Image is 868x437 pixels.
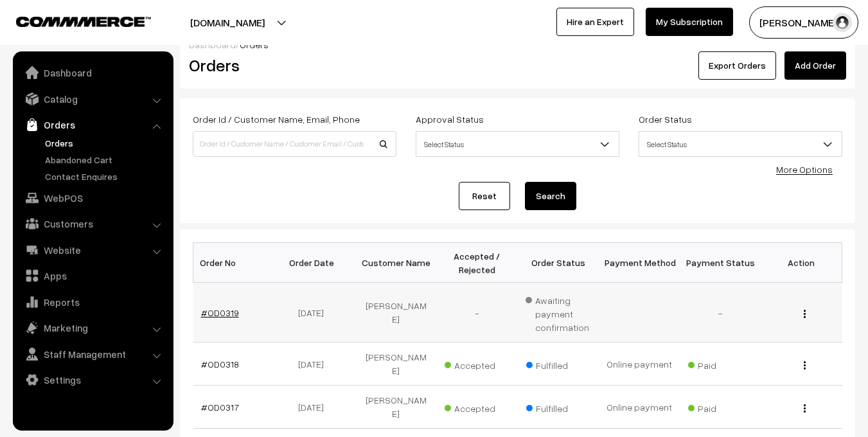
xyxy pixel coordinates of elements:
span: Awaiting payment confirmation [526,290,591,334]
span: Select Status [416,131,619,157]
a: Customers [16,212,169,235]
a: #OD0318 [201,359,239,370]
input: Order Id / Customer Name / Customer Email / Customer Phone [193,131,396,157]
img: Menu [804,310,806,318]
td: Online payment [599,386,680,429]
button: [PERSON_NAME] [749,6,858,39]
a: Hire an Expert [556,8,634,36]
th: Accepted / Rejected [436,243,517,283]
span: Fulfilled [526,355,590,372]
td: - [436,283,517,343]
img: Menu [804,361,806,370]
a: Apps [16,264,169,287]
a: #OD0319 [201,307,239,318]
a: #OD0317 [201,402,239,413]
a: My Subscription [646,8,733,36]
a: Reports [16,290,169,314]
a: Website [16,238,169,262]
td: - [680,283,761,343]
th: Order Status [518,243,599,283]
td: Online payment [599,343,680,386]
a: More Options [776,164,833,175]
th: Payment Method [599,243,680,283]
a: WebPOS [16,186,169,210]
label: Order Status [639,112,692,126]
td: [DATE] [274,386,355,429]
td: [PERSON_NAME] [355,283,436,343]
td: [PERSON_NAME] [355,386,436,429]
th: Action [761,243,842,283]
td: [DATE] [274,283,355,343]
span: Accepted [445,355,509,372]
span: Select Status [639,131,842,157]
h2: Orders [189,55,395,75]
label: Order Id / Customer Name, Email, Phone [193,112,360,126]
td: [DATE] [274,343,355,386]
span: Select Status [639,133,842,156]
a: Dashboard [16,61,169,84]
th: Order Date [274,243,355,283]
th: Order No [193,243,274,283]
a: Orders [42,136,169,150]
a: Orders [16,113,169,136]
th: Payment Status [680,243,761,283]
span: Paid [688,355,752,372]
span: Fulfilled [526,398,590,415]
a: COMMMERCE [16,13,128,28]
a: Staff Management [16,343,169,366]
img: COMMMERCE [16,17,151,26]
a: Catalog [16,87,169,111]
button: Search [525,182,576,210]
a: Settings [16,368,169,391]
a: Contact Enquires [42,170,169,183]
img: user [833,13,852,32]
td: [PERSON_NAME] [355,343,436,386]
span: Paid [688,398,752,415]
button: [DOMAIN_NAME] [145,6,310,39]
a: Marketing [16,316,169,339]
span: Select Status [416,133,619,156]
label: Approval Status [416,112,484,126]
a: Abandoned Cart [42,153,169,166]
a: Reset [459,182,510,210]
button: Export Orders [698,51,776,80]
span: Accepted [445,398,509,415]
img: Menu [804,404,806,413]
a: Add Order [784,51,846,80]
th: Customer Name [355,243,436,283]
